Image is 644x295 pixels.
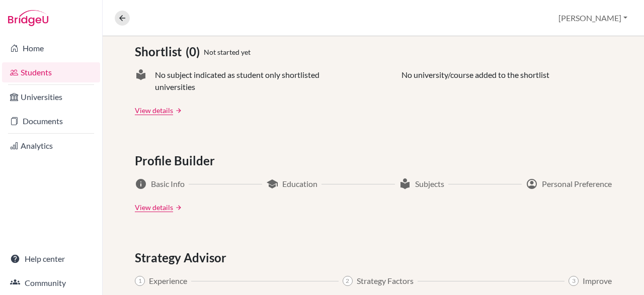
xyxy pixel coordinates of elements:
span: Basic Info [151,178,185,190]
span: Shortlist [135,43,186,61]
span: Personal Preference [542,178,612,190]
span: (0) [186,43,204,61]
span: Strategy Factors [357,275,414,287]
a: Documents [2,111,100,131]
a: Community [2,273,100,293]
a: arrow_forward [173,107,182,114]
span: 1 [135,276,145,286]
span: Strategy Advisor [135,249,230,267]
p: No university/course added to the shortlist [401,69,549,93]
a: View details [135,105,173,116]
img: Bridge-U [8,10,48,26]
span: 3 [569,276,579,286]
a: Universities [2,87,100,107]
span: info [135,178,147,190]
span: No subject indicated as student only shortlisted universities [155,69,336,93]
button: [PERSON_NAME] [554,9,632,28]
a: Help center [2,249,100,269]
span: Profile Builder [135,152,219,170]
span: local_library [399,178,411,190]
a: Analytics [2,136,100,156]
span: Experience [149,275,187,287]
span: Improve [583,275,612,287]
span: Not started yet [204,47,251,57]
a: Students [2,62,100,82]
a: View details [135,202,173,213]
a: Home [2,38,100,58]
span: school [266,178,278,190]
span: account_circle [526,178,538,190]
span: Subjects [415,178,444,190]
span: Education [282,178,317,190]
a: arrow_forward [173,204,182,211]
span: 2 [343,276,353,286]
span: local_library [135,69,147,93]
